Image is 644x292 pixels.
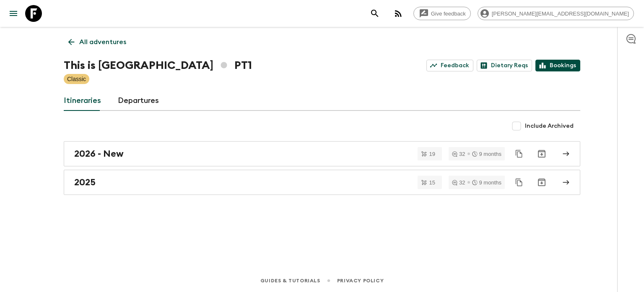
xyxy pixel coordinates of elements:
[366,5,383,22] button: search adventures
[424,180,440,185] span: 15
[67,75,86,83] p: Classic
[118,91,159,111] a: Departures
[533,145,550,162] button: Archive
[74,177,96,188] h2: 2025
[64,170,580,195] a: 2025
[512,146,527,161] button: Duplicate
[535,60,580,71] a: Bookings
[64,34,131,50] a: All adventures
[5,5,22,22] button: menu
[426,60,473,71] a: Feedback
[64,91,101,111] a: Itineraries
[452,180,465,185] div: 32
[452,151,465,157] div: 32
[260,276,320,285] a: Guides & Tutorials
[337,276,384,285] a: Privacy Policy
[512,175,527,190] button: Duplicate
[472,151,501,157] div: 9 months
[413,7,471,20] a: Give feedback
[525,122,574,130] span: Include Archived
[79,37,126,47] p: All adventures
[64,141,580,166] a: 2026 - New
[533,174,550,191] button: Archive
[74,148,124,159] h2: 2026 - New
[472,180,501,185] div: 9 months
[424,151,440,157] span: 19
[478,7,634,20] div: [PERSON_NAME][EMAIL_ADDRESS][DOMAIN_NAME]
[426,11,470,17] span: Give feedback
[477,60,532,71] a: Dietary Reqs
[487,11,634,17] span: [PERSON_NAME][EMAIL_ADDRESS][DOMAIN_NAME]
[64,57,252,74] h1: This is [GEOGRAPHIC_DATA] PT1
